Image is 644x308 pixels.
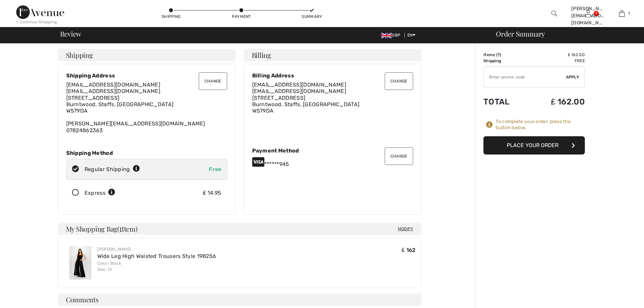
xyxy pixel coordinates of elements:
[66,150,227,156] div: Shipping Method
[231,14,252,20] div: Payment
[483,90,527,113] td: Total
[496,119,585,131] div: To complete your order, press the button below.
[483,58,527,64] td: Shipping
[66,81,227,134] div: [PERSON_NAME][EMAIL_ADDRESS][DOMAIN_NAME] 07824862363
[252,81,346,94] span: [EMAIL_ADDRESS][DOMAIN_NAME] [EMAIL_ADDRESS][DOMAIN_NAME]
[252,72,413,79] div: Billing Address
[252,52,271,58] span: Billing
[605,9,638,18] a: 1
[203,189,221,197] div: ₤ 14.95
[527,52,585,58] td: ₤ 162.00
[488,30,640,37] div: Order Summary
[381,33,403,38] span: GBP
[16,19,57,25] div: < Continue Shopping
[60,30,81,37] span: Review
[252,147,413,154] div: Payment Method
[97,253,216,259] a: Wide Leg High Waisted Trousers Style 198256
[58,293,422,306] h4: Comments
[117,224,137,233] span: ( Item)
[58,223,422,235] h4: My Shopping Bag
[69,246,92,280] img: Wide Leg High Waisted Trousers Style 198256
[16,5,64,19] img: 1ère Avenue
[66,72,227,79] div: Shipping Address
[571,5,604,26] div: [PERSON_NAME][EMAIL_ADDRESS][DOMAIN_NAME]
[407,33,416,38] span: EN
[483,52,527,58] td: Items ( )
[85,165,140,173] div: Regular Shipping
[483,136,585,155] button: Place Your Order
[551,9,557,18] img: search the website
[161,14,181,20] div: Shipping
[381,33,392,38] img: UK Pound
[66,81,160,94] span: [EMAIL_ADDRESS][DOMAIN_NAME] [EMAIL_ADDRESS][DOMAIN_NAME]
[66,52,93,58] span: Shipping
[628,10,630,17] span: 1
[527,58,585,64] td: Free
[199,72,227,90] button: Change
[402,247,415,253] span: ₤ 162
[97,260,216,273] div: Color: Black Size: 12
[66,95,174,114] span: [STREET_ADDRESS] Burntwood, Staffs, [GEOGRAPHIC_DATA] WS79DA
[209,166,221,172] span: Free
[385,72,413,90] button: Change
[527,90,585,113] td: ₤ 162.00
[619,9,625,18] img: My Bag
[85,189,115,197] div: Express
[566,74,579,80] span: Apply
[97,246,216,252] div: [PERSON_NAME]
[252,95,360,114] span: [STREET_ADDRESS] Burntwood, Staffs, [GEOGRAPHIC_DATA] WS79DA
[484,67,566,87] input: Promo code
[498,52,500,57] span: 1
[119,224,122,233] span: 1
[302,14,322,20] div: Summary
[398,226,413,232] span: Modify
[385,147,413,165] button: Change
